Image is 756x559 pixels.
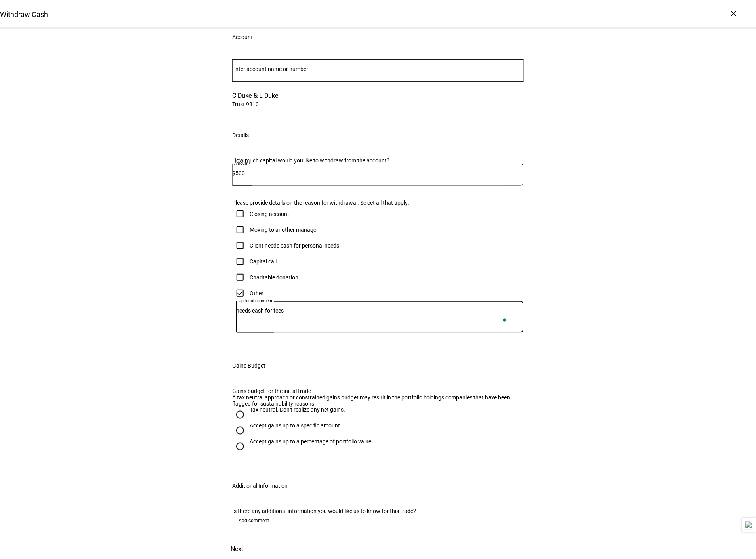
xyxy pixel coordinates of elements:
[232,66,524,72] input: Number
[727,7,740,20] div: ×
[250,407,345,413] div: Tax neutral. Don’t realize any net gains.
[232,170,235,176] span: $
[232,508,524,515] div: Is there any additional information you would like us to know for this trade?
[232,100,279,108] span: Trust 9810
[239,298,273,303] mat-label: Optional comment
[250,439,371,445] div: Accept gains up to a percentage of portfolio value
[232,388,524,394] div: Gains budget for the initial trade
[232,157,524,164] div: How much capital would you like to withdraw from the account?
[250,211,289,217] div: Closing account
[232,132,249,138] div: Details
[220,540,254,559] button: Next
[250,290,263,296] div: Other
[232,200,524,206] div: Please provide details on the reason for withdrawal. Select all that apply.
[231,540,243,559] span: Next
[232,515,275,527] button: Add comment
[250,227,318,233] div: Moving to another manager
[232,91,279,100] span: C Duke & L Duke
[236,307,524,326] textarea: To enrich screen reader interactions, please activate Accessibility in Grammarly extension settings
[250,258,277,265] div: Capital call
[232,34,253,40] div: Account
[250,274,298,280] div: Charitable donation
[232,483,288,489] div: Additional Information
[232,362,265,369] div: Gains Budget
[234,161,251,166] mat-label: Amount*
[250,242,339,249] div: Client needs cash for personal needs
[232,394,524,407] div: A tax neutral approach or constrained gains budget may result in the portfolio holdings companies...
[250,423,340,429] div: Accept gains up to a specific amount
[239,515,269,527] span: Add comment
